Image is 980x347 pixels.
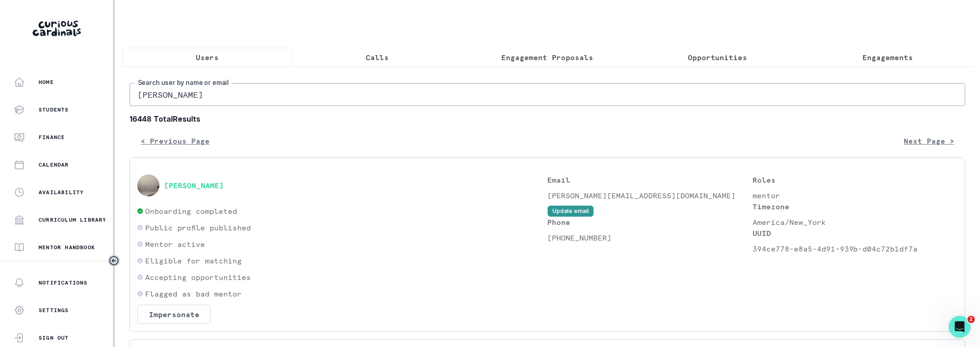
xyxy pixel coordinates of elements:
p: Accepting opportunities [145,272,251,283]
p: Sign Out [39,334,69,341]
p: Users [196,52,219,63]
p: Students [39,106,69,113]
p: Availability [39,189,84,196]
iframe: Intercom live chat [949,316,971,338]
p: mentor [753,190,957,201]
button: Impersonate [137,305,211,324]
button: [PERSON_NAME] [164,181,224,190]
p: Notifications [39,279,88,286]
p: Public profile published [145,222,251,233]
p: Engagement Proposals [502,52,594,63]
button: < Previous Page [130,132,221,150]
p: Opportunities [688,52,748,63]
p: Mentor active [145,239,205,250]
p: Phone [548,217,753,228]
p: UUID [753,228,957,239]
button: Update email [548,206,594,217]
p: Home [39,78,54,86]
p: Settings [39,307,69,314]
p: [PHONE_NUMBER] [548,232,753,243]
p: Engagements [862,52,913,63]
p: Roles [753,174,957,185]
p: Curriculum Library [39,216,107,224]
button: Toggle sidebar [108,255,120,267]
button: Next Page > [893,132,965,150]
p: Calls [366,52,389,63]
p: Onboarding completed [145,206,237,217]
p: 394ce778-e8a5-4d91-939b-d04c72b1df7a [753,243,957,254]
p: Calendar [39,161,69,168]
p: Eligible for matching [145,255,242,266]
p: Email [548,174,753,185]
p: Flagged as bad mentor [145,288,242,299]
p: [PERSON_NAME][EMAIL_ADDRESS][DOMAIN_NAME] [548,190,753,201]
p: Finance [39,134,65,141]
p: America/New_York [753,217,957,228]
b: 16448 Total Results [130,113,965,124]
p: Timezone [753,201,957,212]
span: 2 [968,316,975,323]
p: Mentor Handbook [39,244,95,251]
img: Curious Cardinals Logo [33,21,81,36]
